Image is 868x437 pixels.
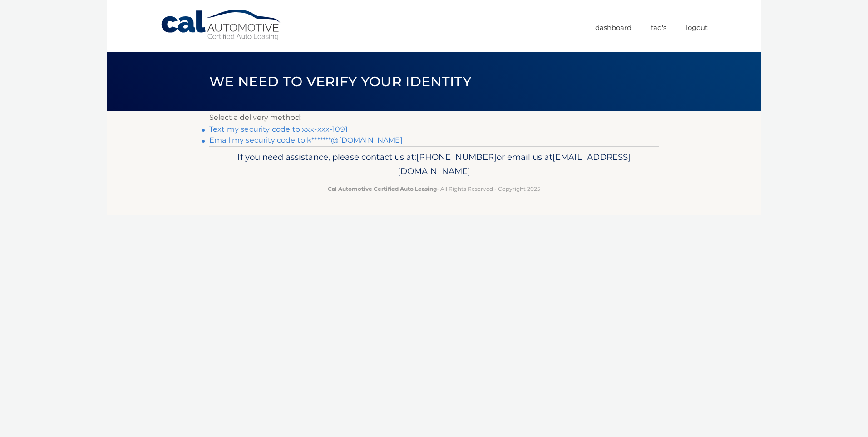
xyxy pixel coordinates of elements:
[209,73,471,90] span: We need to verify your identity
[209,111,659,124] p: Select a delivery method:
[215,184,653,194] p: - All Rights Reserved - Copyright 2025
[215,150,653,179] p: If you need assistance, please contact us at: or email us at
[595,20,631,35] a: Dashboard
[416,152,497,162] span: [PHONE_NUMBER]
[328,185,437,192] strong: Cal Automotive Certified Auto Leasing
[209,125,348,134] a: Text my security code to xxx-xxx-1091
[209,136,403,144] a: Email my security code to k*******@[DOMAIN_NAME]
[686,20,708,35] a: Logout
[160,9,283,41] a: Cal Automotive
[651,20,666,35] a: FAQ's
